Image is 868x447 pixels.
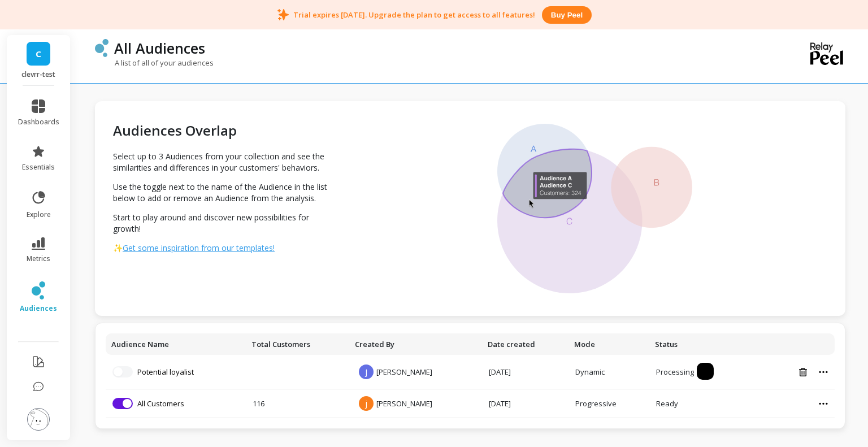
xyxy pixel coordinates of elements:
th: Toggle SortBy [568,333,649,355]
span: metrics [27,254,50,263]
img: header icon [95,39,108,57]
span: j [359,396,374,411]
span: j [359,364,374,379]
td: Progressive [568,389,649,418]
p: Trial expires [DATE]. Upgrade the plan to get access to all features! [293,10,535,20]
img: svg+xml;base64,PHN2ZyB3aWR0aD0iMzMyIiBoZWlnaHQ9IjI4OCIgdmlld0JveD0iMCAwIDMzMiAyODgiIGZpbGw9Im5vbm... [497,124,693,293]
div: Ready [656,398,748,409]
img: profile picture [27,408,50,431]
td: 116 [246,389,349,418]
p: A list of all of your audiences [95,58,214,68]
p: Start to play around and discover new possibilities for growth! [113,212,336,235]
td: [DATE] [482,389,569,418]
span: Get some inspiration from our templates! [123,242,275,253]
span: C [36,47,41,60]
p: Use the toggle next to the name of the Audience in the list below to add or remove an Audience fr... [113,181,336,204]
p: Select up to 3 Audiences from your collection and see the similarities and differences in your cu... [113,151,336,173]
p: clevrr-test [18,70,59,79]
th: Toggle SortBy [106,333,246,355]
h2: Audiences Overlap [113,121,336,140]
a: ✨Get some inspiration from our templates! [113,242,336,254]
th: Toggle SortBy [649,333,754,355]
td: Dynamic [568,355,649,389]
span: explore [27,210,51,219]
th: Toggle SortBy [246,333,349,355]
th: Toggle SortBy [482,333,569,355]
div: Processing [656,362,748,382]
th: Toggle SortBy [349,333,482,355]
span: [PERSON_NAME] [376,398,432,409]
span: audiences [20,304,57,313]
p: All Audiences [114,38,205,58]
td: [DATE] [482,355,569,389]
a: Potential loyalist [137,367,194,377]
span: essentials [22,163,55,172]
button: Buy peel [542,6,592,24]
span: [PERSON_NAME] [376,367,432,377]
span: ✨ [113,242,123,253]
a: All Customers [137,398,184,409]
span: dashboards [18,118,59,127]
